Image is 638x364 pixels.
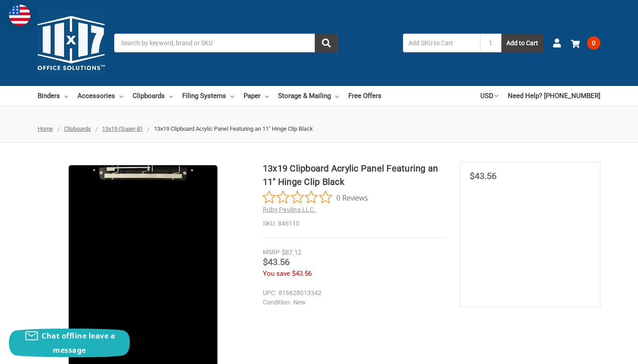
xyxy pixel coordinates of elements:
[114,34,338,52] input: Search by keyword, brand or SKU
[9,4,30,26] img: duty and tax information for United States
[38,125,53,132] a: Home
[571,31,600,55] a: 0
[501,34,543,52] button: Add to Cart
[508,86,600,106] a: Need Help? [PHONE_NUMBER]
[42,331,115,355] span: Chat offline leave a message
[282,248,301,257] span: $87.12
[154,125,313,132] span: 13x19 Clipboard Acrylic Panel Featuring an 11" Hinge Clip Black
[263,288,441,298] dd: 816628013342
[263,219,445,228] dd: 846110
[278,86,339,106] a: Storage & Mailing
[244,86,269,106] a: Paper
[263,191,368,204] button: Rated 0 out of 5 stars from 0 reviews. Jump to reviews.
[263,248,280,257] div: MSRP
[9,329,130,357] button: Chat offline leave a message
[77,86,123,106] a: Accessories
[292,270,312,278] span: $43.56
[182,86,234,106] a: Filing Systems
[348,86,381,106] a: Free Offers
[263,298,291,307] dt: Condition:
[480,86,498,106] a: USD
[263,257,290,267] span: $43.56
[403,34,480,52] input: Add SKU to Cart
[38,9,105,77] img: 11x17.com
[133,86,173,106] a: Clipboards
[587,36,600,50] span: 0
[263,288,276,298] dt: UPC:
[102,125,143,132] a: 13x19 (Super-B)
[470,171,497,181] span: $43.56
[263,162,445,188] h1: 13x19 Clipboard Acrylic Panel Featuring an 11" Hinge Clip Black
[263,270,290,278] span: You save
[263,298,441,307] dd: New
[263,219,276,228] dt: SKU:
[64,125,91,132] a: Clipboards
[263,206,316,213] a: Ruby Paulina LLC.
[336,191,368,204] span: 0 Reviews
[38,86,68,106] a: Binders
